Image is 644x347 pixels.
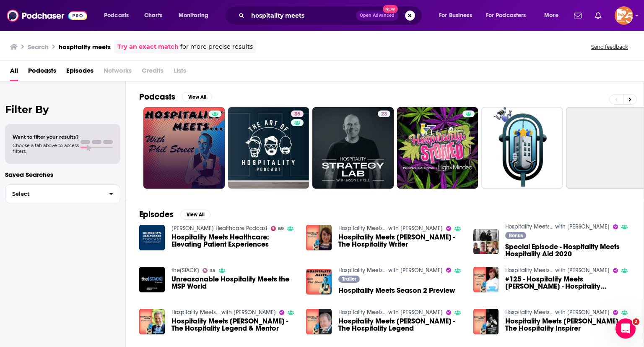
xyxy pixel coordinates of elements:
button: View All [180,210,210,220]
span: For Business [439,10,472,21]
span: Trailer [342,276,356,281]
span: For Podcasters [486,10,526,21]
span: Lists [174,64,186,81]
button: Show profile menu [615,6,633,25]
a: #125 - Hospitality Meets Travis Talbot - Hospitality Disrupter [505,276,630,290]
a: Show notifications dropdown [571,8,585,23]
a: Hospitality Meets... with Phil Street [338,225,443,232]
a: Episodes [66,64,93,81]
button: Send feedback [589,43,631,50]
span: Hospitality Meets [PERSON_NAME] - The Hospitality Writer [338,234,463,248]
a: Hospitality Meets Simon Esner - The Hospitality Legend & Mentor [171,318,296,332]
span: Unreasonable Hospitality Meets the MSP World [171,276,296,290]
a: 35 [291,110,304,117]
span: Hospitality Meets [PERSON_NAME] - The Hospitality Inspirer [505,318,630,332]
button: Select [5,184,120,203]
a: the[STACK] [171,267,199,274]
p: Saved Searches [5,171,120,179]
h2: Filter By [5,103,120,116]
img: Unreasonable Hospitality Meets the MSP World [139,267,165,292]
a: Hospitality Meets David Cowdery - The Hospitality Legend [338,318,463,332]
a: Becker’s Healthcare Podcast [171,225,267,232]
a: 69 [271,226,284,231]
button: View All [182,92,212,102]
span: Hospitality Meets Season 2 Preview [338,287,455,294]
a: 35 [203,268,216,273]
a: Hospitality Meets Healthcare: Elevating Patient Experiences [171,234,296,248]
img: Hospitality Meets Kieron Bailey - The Hospitality Inspirer [473,309,499,334]
span: Select [5,191,102,197]
a: Hospitality Meets... with Phil Street [338,267,443,274]
a: EpisodesView All [139,209,210,220]
a: PodcastsView All [139,92,212,102]
a: Podcasts [28,64,56,81]
span: Logged in as kerrifulks [615,6,633,25]
a: Hospitality Meets... with Phil Street [505,309,610,316]
a: Show notifications dropdown [592,8,605,23]
span: for more precise results [180,42,253,52]
span: 35 [294,110,300,118]
h2: Podcasts [139,92,175,102]
button: Open AdvancedNew [356,11,398,21]
span: Bonus [509,233,523,238]
span: Hospitality Meets [PERSON_NAME] - The Hospitality Legend [338,318,463,332]
h2: Episodes [139,209,174,220]
span: Open Advanced [360,13,395,18]
a: 23 [312,107,394,189]
a: Hospitality Meets... with Phil Street [171,309,276,316]
a: All [10,64,18,81]
img: Hospitality Meets Simon Esner - The Hospitality Legend & Mentor [139,309,165,334]
img: Hospitality Meets David Cowdery - The Hospitality Legend [306,309,332,334]
span: Hospitality Meets [PERSON_NAME] - The Hospitality Legend & Mentor [171,318,296,332]
button: open menu [433,9,483,22]
div: Search podcasts, credits, & more... [233,6,430,25]
span: 23 [381,110,387,118]
img: #125 - Hospitality Meets Travis Talbot - Hospitality Disrupter [473,267,499,292]
span: More [544,10,558,21]
a: Try an exact match [117,42,179,52]
span: Podcasts [104,10,129,21]
span: Monitoring [179,10,208,21]
a: 23 [378,110,390,117]
h3: hospitality meets [59,43,111,51]
img: Podchaser - Follow, Share and Rate Podcasts [7,8,87,24]
img: Hospitality Meets Katherine Price - The Hospitality Writer [306,225,332,250]
iframe: Intercom live chat [615,318,636,339]
span: Choose a tab above to access filters. [13,142,79,154]
img: User Profile [615,6,633,25]
span: Want to filter your results? [13,134,79,140]
img: Special Episode - Hospitality Meets Hospitality Aid 2020 [473,229,499,255]
input: Search podcasts, credits, & more... [248,9,356,22]
a: Hospitality Meets Katherine Price - The Hospitality Writer [338,234,463,248]
button: open menu [538,9,569,22]
button: open menu [173,9,219,22]
span: Credits [142,64,164,81]
span: Charts [144,10,162,21]
a: 35 [228,107,309,189]
a: Hospitality Meets Kieron Bailey - The Hospitality Inspirer [505,318,630,332]
span: 35 [210,269,216,273]
a: Hospitality Meets... with Phil Street [505,223,610,230]
a: Special Episode - Hospitality Meets Hospitality Aid 2020 [505,243,630,258]
a: Charts [139,9,167,22]
a: Hospitality Meets... with Phil Street [505,267,610,274]
span: Networks [104,64,132,81]
span: 2 [633,318,639,325]
img: Hospitality Meets Healthcare: Elevating Patient Experiences [139,225,165,250]
img: Hospitality Meets Season 2 Preview [306,269,332,294]
h3: Search [28,43,49,51]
